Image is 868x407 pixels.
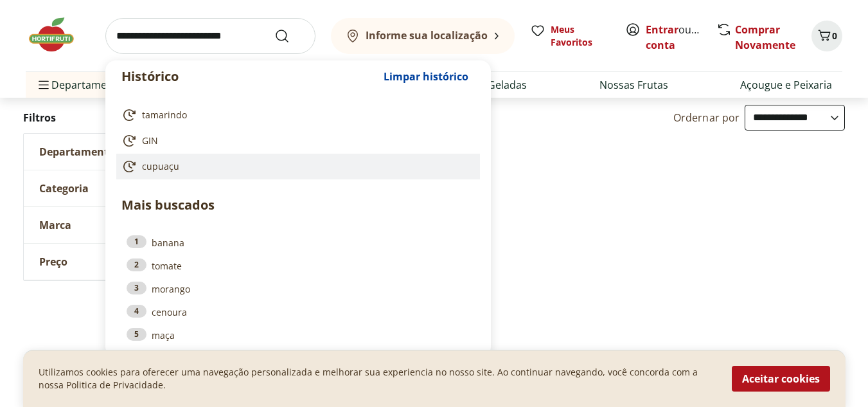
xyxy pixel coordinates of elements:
[142,109,187,122] span: tamarindo
[121,159,470,174] a: cupuaçu
[646,23,678,37] a: Entrar
[26,15,90,54] img: Hortifruti
[121,107,470,123] a: tamarindo
[127,328,470,342] a: 5maça
[127,305,470,319] a: 4cenoura
[331,18,515,54] button: Informe sua localização
[530,23,610,49] a: Meus Favoritos
[39,219,71,231] span: Marca
[121,195,475,215] p: Mais buscados
[673,111,740,125] label: Ordernar por
[551,23,610,49] span: Meus Favoritos
[24,244,217,280] button: Preço
[127,282,470,296] a: 3morango
[23,105,217,131] h2: Filtros
[127,328,146,341] div: 5
[39,182,89,195] span: Categoria
[735,23,795,52] a: Comprar Novamente
[646,23,716,52] a: Criar conta
[121,68,377,86] p: Histórico
[127,305,146,318] div: 4
[127,258,470,273] a: 2tomate
[384,71,468,82] span: Limpar histórico
[127,282,146,294] div: 3
[811,21,842,51] button: Carrinho
[127,258,146,271] div: 2
[274,28,305,44] button: Submit Search
[36,69,51,100] button: Menu
[127,235,146,248] div: 1
[24,134,217,170] button: Departamento
[39,255,67,268] span: Preço
[39,145,115,158] span: Departamento
[127,235,470,249] a: 1banana
[599,77,668,93] a: Nossas Frutas
[105,18,315,54] input: search
[24,207,217,243] button: Marca
[366,28,488,42] b: Informe sua localização
[832,30,837,42] span: 0
[142,160,179,173] span: cupuaçu
[377,61,475,92] button: Limpar histórico
[740,77,832,93] a: Açougue e Peixaria
[142,134,158,147] span: GIN
[646,22,703,53] span: ou
[732,366,830,392] button: Aceitar cookies
[24,170,217,206] button: Categoria
[36,69,128,100] span: Departamentos
[121,133,470,149] a: GIN
[39,366,716,392] p: Utilizamos cookies para oferecer uma navegação personalizada e melhorar sua experiencia no nosso ...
